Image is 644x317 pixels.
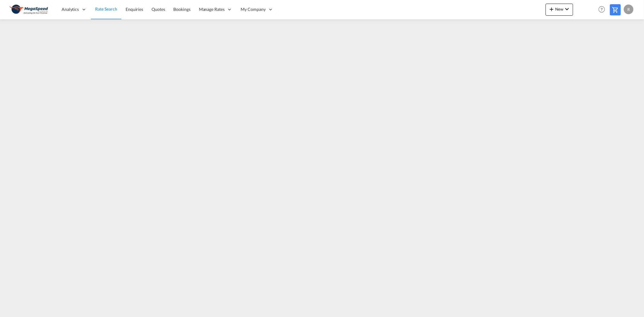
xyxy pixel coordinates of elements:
[548,5,555,13] md-icon: icon-plus 400-fg
[624,5,633,14] div: R
[9,3,50,16] img: ad002ba0aea611eda5429768204679d3.JPG
[563,5,571,13] md-icon: icon-chevron-down
[548,7,571,11] span: New
[597,4,610,15] div: Help
[126,7,143,12] span: Enquiries
[174,7,191,12] span: Bookings
[95,6,117,11] span: Rate Search
[597,4,607,14] span: Help
[546,4,573,16] button: icon-plus 400-fgNewicon-chevron-down
[152,7,165,12] span: Quotes
[241,6,266,12] span: My Company
[199,6,225,12] span: Manage Rates
[62,6,79,12] span: Analytics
